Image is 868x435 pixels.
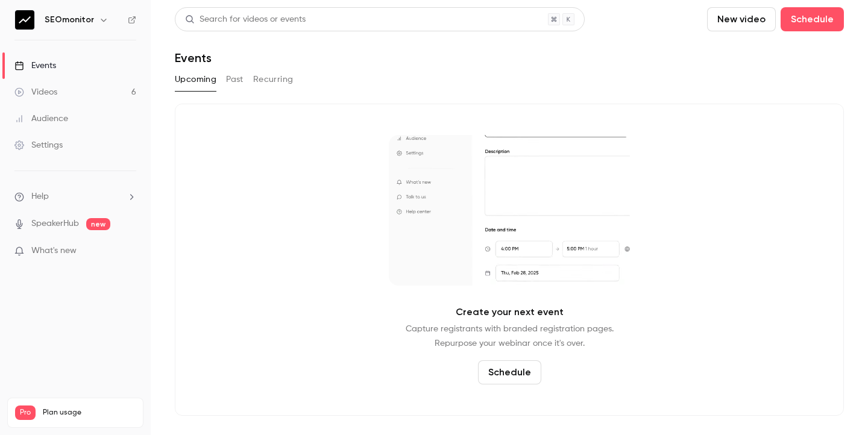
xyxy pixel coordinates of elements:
button: Past [226,70,244,89]
div: Videos [14,86,57,98]
span: Pro [15,405,36,420]
button: Schedule [478,360,541,384]
span: What's new [31,245,77,257]
span: Plan usage [43,408,136,418]
p: Create your next event [456,305,564,319]
button: Upcoming [175,70,216,89]
img: SEOmonitor [15,10,34,30]
button: New video [707,7,776,31]
h1: Events [175,51,212,65]
div: Events [14,60,56,72]
button: Recurring [253,70,294,89]
iframe: Noticeable Trigger [122,246,136,257]
div: Search for videos or events [185,13,306,26]
a: SpeakerHub [31,217,79,230]
div: Settings [14,139,63,151]
h6: SEOmonitor [45,14,94,26]
span: new [86,218,110,230]
span: Help [31,190,49,203]
p: Capture registrants with branded registration pages. Repurpose your webinar once it's over. [406,322,614,351]
li: help-dropdown-opener [14,190,136,203]
div: Audience [14,113,68,125]
button: Schedule [781,7,844,31]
